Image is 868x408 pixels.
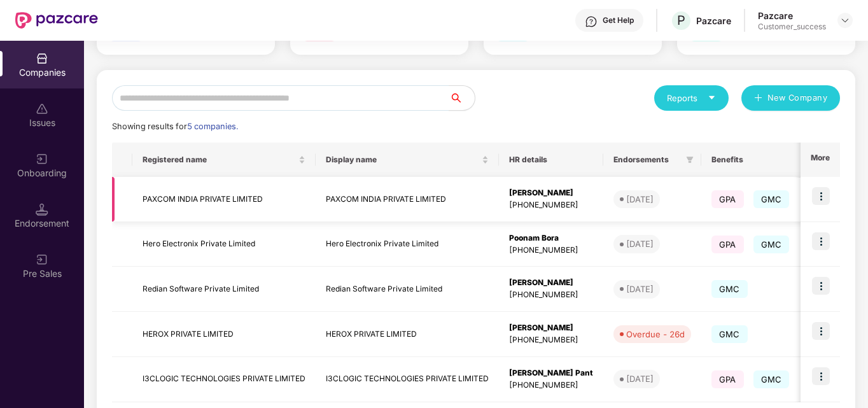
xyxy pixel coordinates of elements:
div: [PERSON_NAME] Pant [509,367,593,379]
span: filter [686,156,694,164]
img: svg+xml;base64,PHN2ZyBpZD0iSXNzdWVzX2Rpc2FibGVkIiB4bWxucz0iaHR0cDovL3d3dy53My5vcmcvMjAwMC9zdmciIH... [36,102,48,115]
div: [DATE] [626,193,654,206]
span: 5 companies. [187,122,238,131]
span: P [677,13,685,28]
span: New Company [767,92,828,104]
td: PAXCOM INDIA PRIVATE LIMITED [316,177,499,222]
div: [PHONE_NUMBER] [509,379,593,391]
div: [DATE] [626,283,654,295]
th: Display name [316,143,499,177]
th: Registered name [132,143,316,177]
img: icon [812,232,830,250]
span: caret-down [708,94,716,102]
td: Redian Software Private Limited [132,267,316,312]
button: search [449,85,475,111]
div: [DATE] [626,372,654,385]
span: filter [683,152,696,167]
img: svg+xml;base64,PHN2ZyBpZD0iSGVscC0zMngzMiIgeG1sbnM9Imh0dHA6Ly93d3cudzMub3JnLzIwMDAvc3ZnIiB3aWR0aD... [585,15,598,28]
button: plusNew Company [741,85,840,111]
span: GPA [711,236,744,253]
th: HR details [499,143,603,177]
div: [PHONE_NUMBER] [509,199,593,211]
span: GMC [753,190,790,208]
img: icon [812,367,830,385]
td: PAXCOM INDIA PRIVATE LIMITED [132,177,316,222]
td: Hero Electronix Private Limited [316,222,499,267]
img: svg+xml;base64,PHN2ZyB3aWR0aD0iMjAiIGhlaWdodD0iMjAiIHZpZXdCb3g9IjAgMCAyMCAyMCIgZmlsbD0ibm9uZSIgeG... [36,153,48,165]
div: Pazcare [696,15,731,27]
span: Endorsements [613,155,681,165]
div: Get Help [603,15,634,25]
span: Registered name [143,155,296,165]
div: [PHONE_NUMBER] [509,244,593,257]
td: I3CLOGIC TECHNOLOGIES PRIVATE LIMITED [132,357,316,402]
div: [PHONE_NUMBER] [509,334,593,346]
span: search [449,93,475,103]
div: [PERSON_NAME] [509,322,593,334]
span: GMC [753,236,790,253]
span: Display name [326,155,479,165]
td: I3CLOGIC TECHNOLOGIES PRIVATE LIMITED [316,357,499,402]
img: icon [812,322,830,340]
span: GMC [711,280,748,298]
img: svg+xml;base64,PHN2ZyB3aWR0aD0iMjAiIGhlaWdodD0iMjAiIHZpZXdCb3g9IjAgMCAyMCAyMCIgZmlsbD0ibm9uZSIgeG... [36,253,48,266]
th: More [801,143,840,177]
img: svg+xml;base64,PHN2ZyB3aWR0aD0iMTQuNSIgaGVpZ2h0PSIxNC41IiB2aWV3Qm94PSIwIDAgMTYgMTYiIGZpbGw9Im5vbm... [36,203,48,216]
span: GMC [753,370,790,388]
td: Hero Electronix Private Limited [132,222,316,267]
td: HEROX PRIVATE LIMITED [132,312,316,357]
div: [PHONE_NUMBER] [509,289,593,301]
th: Benefits [701,143,815,177]
div: Poonam Bora [509,232,593,244]
div: [PERSON_NAME] [509,187,593,199]
img: icon [812,277,830,295]
td: Redian Software Private Limited [316,267,499,312]
div: [DATE] [626,237,654,250]
span: GPA [711,370,744,388]
img: svg+xml;base64,PHN2ZyBpZD0iQ29tcGFuaWVzIiB4bWxucz0iaHR0cDovL3d3dy53My5vcmcvMjAwMC9zdmciIHdpZHRoPS... [36,52,48,65]
span: GPA [711,190,744,208]
div: Customer_success [758,22,826,32]
span: plus [754,94,762,104]
span: Showing results for [112,122,238,131]
img: svg+xml;base64,PHN2ZyBpZD0iRHJvcGRvd24tMzJ4MzIiIHhtbG5zPSJodHRwOi8vd3d3LnczLm9yZy8yMDAwL3N2ZyIgd2... [840,15,850,25]
td: HEROX PRIVATE LIMITED [316,312,499,357]
div: Pazcare [758,10,826,22]
div: Reports [667,92,716,104]
img: New Pazcare Logo [15,12,98,29]
div: Overdue - 26d [626,328,685,341]
span: GMC [711,325,748,343]
div: [PERSON_NAME] [509,277,593,289]
img: icon [812,187,830,205]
